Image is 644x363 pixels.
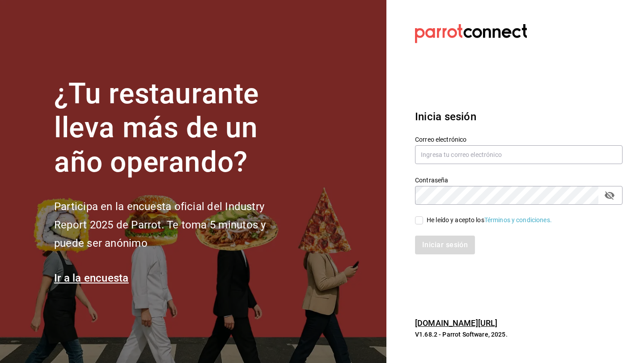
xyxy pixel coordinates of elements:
[415,109,623,125] h3: Inicia sesión
[602,188,617,203] button: passwordField
[415,136,623,142] label: Correo electrónico
[415,318,497,328] a: [DOMAIN_NAME][URL]
[54,77,296,180] h1: ¿Tu restaurante lleva más de un año operando?
[54,198,296,252] h2: Participa en la encuesta oficial del Industry Report 2025 de Parrot. Te toma 5 minutos y puede se...
[415,330,623,339] p: V1.68.2 - Parrot Software, 2025.
[427,215,552,225] div: He leído y acepto los
[415,177,623,183] label: Contraseña
[54,272,129,284] a: Ir a la encuesta
[415,145,623,164] input: Ingresa tu correo electrónico
[484,216,552,224] a: Términos y condiciones.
